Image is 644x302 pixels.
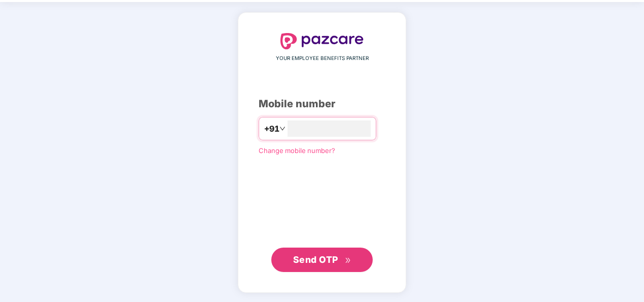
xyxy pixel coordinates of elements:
[264,123,279,135] span: +91
[279,126,285,132] span: down
[276,54,369,63] span: YOUR EMPLOYEE BENEFITS PARTNER
[293,254,338,265] span: Send OTP
[259,96,385,112] div: Mobile number
[280,33,364,49] img: logo
[345,257,351,264] span: double-right
[259,146,335,155] a: Change mobile number?
[271,248,373,272] button: Send OTPdouble-right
